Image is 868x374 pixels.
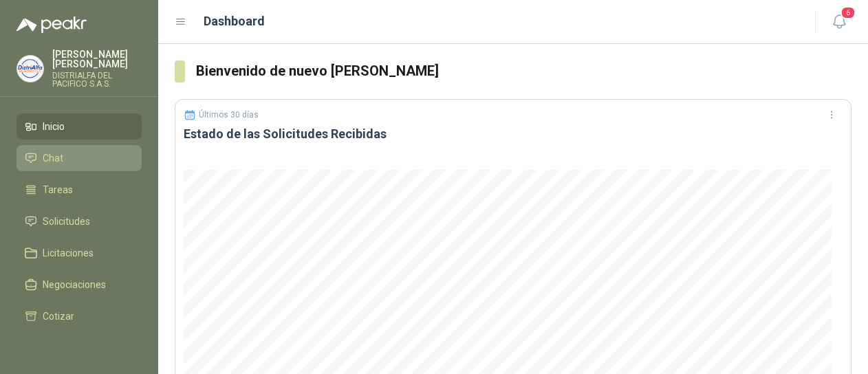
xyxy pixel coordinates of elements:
[196,60,851,82] h3: Bienvenido de nuevo [PERSON_NAME]
[52,49,142,69] p: [PERSON_NAME] [PERSON_NAME]
[43,245,94,261] span: Licitaciones
[199,110,259,120] p: Últimos 30 días
[17,303,142,329] a: Cotizar
[17,208,142,234] a: Solicitudes
[840,6,856,19] span: 6
[43,214,90,229] span: Solicitudes
[43,277,106,292] span: Negociaciones
[43,182,73,197] span: Tareas
[43,119,65,134] span: Inicio
[17,272,142,298] a: Negociaciones
[204,12,265,31] h1: Dashboard
[17,16,87,33] img: Logo peakr
[17,56,43,82] img: Company Logo
[17,240,142,266] a: Licitaciones
[184,126,843,142] h3: Estado de las Solicitudes Recibidas
[827,10,851,34] button: 6
[43,340,129,371] span: Órdenes de Compra
[43,309,74,324] span: Cotizar
[17,145,142,171] a: Chat
[17,177,142,203] a: Tareas
[43,151,63,166] span: Chat
[17,113,142,140] a: Inicio
[52,71,142,88] p: DISTRIALFA DEL PACIFICO S.A.S.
